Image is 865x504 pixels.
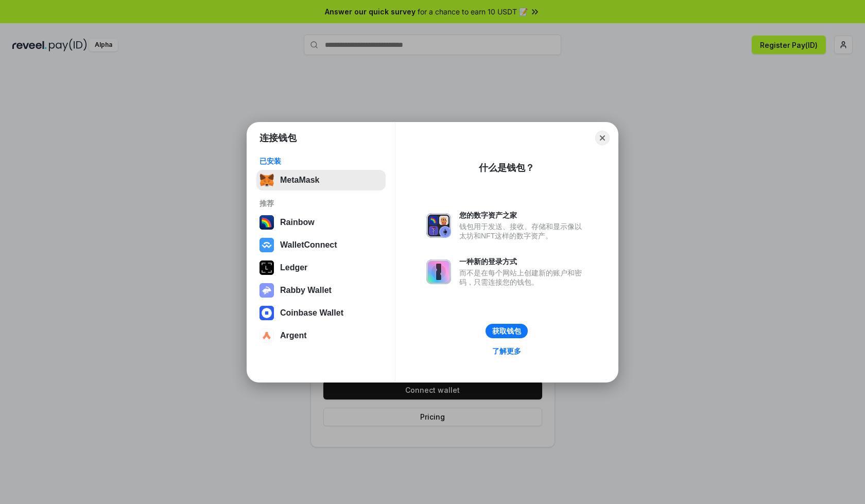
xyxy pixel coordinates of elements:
[595,131,610,145] button: Close
[486,344,527,358] a: 了解更多
[486,324,528,338] button: 获取钱包
[256,280,386,301] button: Rabby Wallet
[280,308,343,318] div: Coinbase Wallet
[280,263,307,272] div: Ledger
[256,170,386,190] button: MetaMask
[259,260,274,275] img: svg+xml,%3Csvg%20xmlns%3D%22http%3A%2F%2Fwww.w3.org%2F2000%2Fsvg%22%20width%3D%2228%22%20height%3...
[492,326,521,336] div: 获取钱包
[259,199,383,208] div: 推荐
[259,173,274,187] img: svg+xml,%3Csvg%20fill%3D%22none%22%20height%3D%2233%22%20viewBox%3D%220%200%2035%2033%22%20width%...
[280,176,319,185] div: MetaMask
[259,132,297,144] h1: 连接钱包
[259,283,274,298] img: svg+xml,%3Csvg%20xmlns%3D%22http%3A%2F%2Fwww.w3.org%2F2000%2Fsvg%22%20fill%3D%22none%22%20viewBox...
[459,257,587,266] div: 一种新的登录方式
[259,157,383,166] div: 已安装
[492,346,521,356] div: 了解更多
[256,303,386,323] button: Coinbase Wallet
[259,328,274,343] img: svg+xml,%3Csvg%20width%3D%2228%22%20height%3D%2228%22%20viewBox%3D%220%200%2028%2028%22%20fill%3D...
[259,238,274,252] img: svg+xml,%3Csvg%20width%3D%2228%22%20height%3D%2228%22%20viewBox%3D%220%200%2028%2028%22%20fill%3D...
[280,286,332,295] div: Rabby Wallet
[280,218,315,227] div: Rainbow
[459,268,587,287] div: 而不是在每个网站上创建新的账户和密码，只需连接您的钱包。
[426,213,451,238] img: svg+xml,%3Csvg%20xmlns%3D%22http%3A%2F%2Fwww.w3.org%2F2000%2Fsvg%22%20fill%3D%22none%22%20viewBox...
[259,215,274,230] img: svg+xml,%3Csvg%20width%3D%22120%22%20height%3D%22120%22%20viewBox%3D%220%200%20120%20120%22%20fil...
[426,259,451,284] img: svg+xml,%3Csvg%20xmlns%3D%22http%3A%2F%2Fwww.w3.org%2F2000%2Fsvg%22%20fill%3D%22none%22%20viewBox...
[259,306,274,320] img: svg+xml,%3Csvg%20width%3D%2228%22%20height%3D%2228%22%20viewBox%3D%220%200%2028%2028%22%20fill%3D...
[479,162,534,174] div: 什么是钱包？
[256,257,386,278] button: Ledger
[256,212,386,233] button: Rainbow
[256,325,386,346] button: Argent
[256,235,386,255] button: WalletConnect
[459,211,587,220] div: 您的数字资产之家
[280,240,337,250] div: WalletConnect
[459,222,587,240] div: 钱包用于发送、接收、存储和显示像以太坊和NFT这样的数字资产。
[280,331,307,340] div: Argent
